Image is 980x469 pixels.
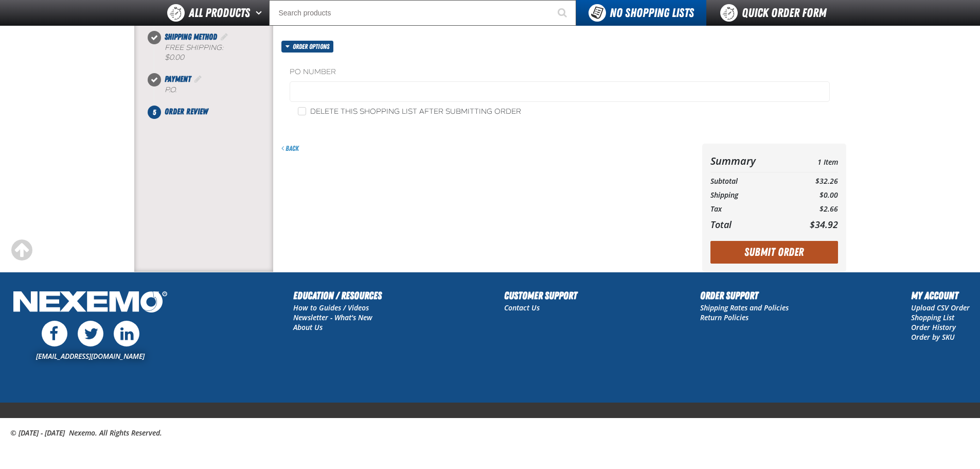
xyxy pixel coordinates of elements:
a: Edit Shipping Method [219,32,229,42]
li: Order Review. Step 5 of 5. Not Completed [154,106,273,118]
label: PO Number [290,67,830,77]
div: Free Shipping: [165,43,273,63]
li: Shipping Method. Step 3 of 5. Completed [154,31,273,73]
th: Tax [710,202,789,216]
td: 1 Item [789,152,838,170]
span: Order Review [165,107,208,116]
td: $32.26 [789,175,838,188]
a: Contact Us [504,303,540,312]
button: Order options [281,41,334,53]
td: $0.00 [789,188,838,202]
a: Newsletter - What's New [293,312,372,322]
a: [EMAIL_ADDRESS][DOMAIN_NAME] [36,351,145,361]
th: Total [710,216,789,233]
span: All Products [189,4,250,22]
a: Order by SKU [911,332,955,342]
a: Edit Payment [193,74,203,84]
label: Delete this shopping list after submitting order [298,107,521,117]
li: Payment. Step 4 of 5. Completed [154,73,273,106]
h2: Customer Support [504,288,577,303]
th: Subtotal [710,175,789,188]
h2: My Account [911,288,970,303]
img: Nexemo Logo [10,288,170,318]
span: Payment [165,74,191,84]
span: No Shopping Lists [610,6,694,20]
a: Shopping List [911,312,954,322]
a: Order History [911,322,956,332]
div: P.O. [165,85,273,95]
a: Back [281,144,299,152]
div: Scroll to the top [10,239,33,262]
span: 5 [148,106,161,119]
h2: Education / Resources [293,288,382,303]
a: Return Policies [700,312,749,322]
th: Shipping [710,188,789,202]
span: Order options [293,41,333,53]
a: Shipping Rates and Policies [700,303,789,312]
span: $34.92 [810,218,838,231]
h2: Order Support [700,288,789,303]
td: $2.66 [789,202,838,216]
a: Upload CSV Order [911,303,970,312]
a: How to Guides / Videos [293,303,369,312]
span: Shipping Method [165,32,217,42]
strong: $0.00 [165,53,184,62]
input: Delete this shopping list after submitting order [298,107,306,115]
button: Submit Order [710,241,838,264]
th: Summary [710,152,789,170]
a: About Us [293,322,323,332]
